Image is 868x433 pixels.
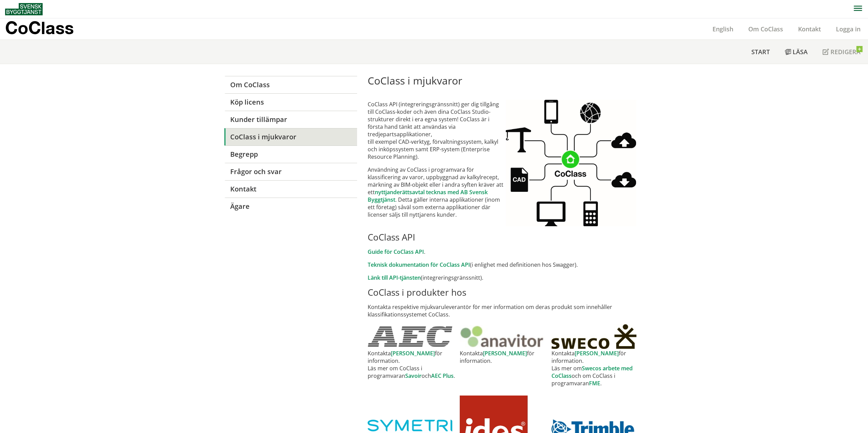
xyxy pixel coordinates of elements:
a: AEC's webbsida [368,326,460,347]
a: Kunder tillämpar [224,111,357,128]
img: AEC.jpg [368,326,452,347]
h2: CoClass i produkter hos [368,287,644,298]
a: Ägare [224,198,357,215]
a: Begrepp [224,145,357,163]
p: CoClass API (integreringsgränssnitt) ger dig tillgång till CoClass-koder och även dina CoClass St... [368,100,506,160]
p: Kontakta respektive mjukvaruleverantör för mer information om deras produkt som innehåller klassi... [368,303,644,318]
img: Anavitor.JPG [460,325,545,348]
a: Anavitor's webbsida [460,325,552,348]
a: Köp licens [224,93,357,111]
td: Kontakta för information. Läs mer om och om CoClass i programvaran . [551,350,644,387]
a: nyttjanderättsavtal tecknas med AB Svensk Byggtjänst [368,188,488,203]
a: [PERSON_NAME] [391,350,435,357]
p: Användning av CoClass i programvara för klassificering av varor, uppbyggnad av kalkylrecept, märk... [368,166,506,218]
a: SWECO's webbsida [551,324,644,349]
p: (integreringsgränssnitt). [368,274,644,281]
a: Swecos arbete med CoClass [551,365,633,380]
h2: CoClass API [368,232,644,243]
a: Teknisk dokumentation för CoClass API [368,261,470,268]
a: Kontakt [791,25,828,33]
p: CoClass [5,24,74,32]
span: Start [751,48,770,56]
h1: CoClass i mjukvaror [368,75,644,87]
a: Logga in [828,25,868,33]
a: Läsa [777,40,815,64]
a: Start [744,40,777,64]
a: CoClass [5,18,88,40]
a: Länk till API-tjänsten [368,274,421,281]
a: AEC Plus [431,372,454,380]
td: Kontakta för information. [460,350,552,387]
p: . [368,248,644,256]
a: English [705,25,741,33]
a: Om CoClass [224,76,357,93]
a: [PERSON_NAME] [483,350,527,357]
span: Läsa [793,48,808,56]
a: Kontakt [224,180,357,198]
a: FME [589,380,600,387]
a: [PERSON_NAME] [575,350,619,357]
td: Kontakta för information. Läs mer om CoClass i programvaran och . [368,350,460,387]
a: Savoir [405,372,422,380]
img: Svensk Byggtjänst [5,3,43,15]
a: Frågor och svar [224,163,357,180]
a: Guide för CoClass API [368,248,424,256]
img: sweco_logo.jpg [551,324,636,349]
a: Om CoClass [741,25,791,33]
img: CoClassAPI.jpg [506,100,636,226]
p: (i enlighet med definitionen hos Swagger). [368,261,644,268]
a: CoClass i mjukvaror [224,128,357,145]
